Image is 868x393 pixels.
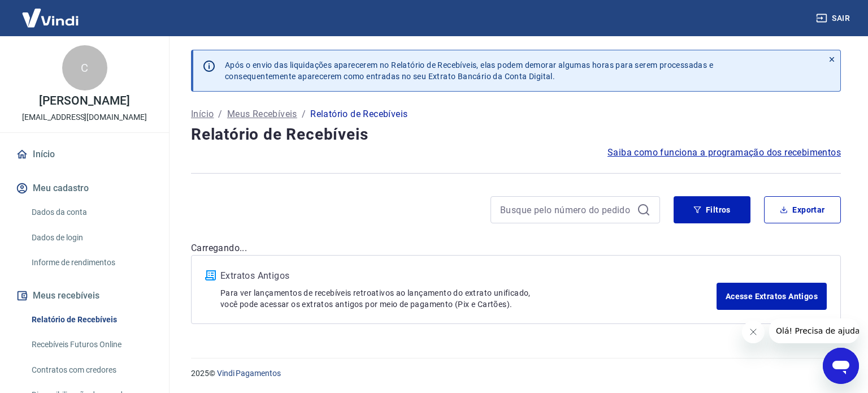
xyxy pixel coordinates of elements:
[674,196,750,223] button: Filtros
[220,287,717,310] p: Para ver lançamentos de recebíveis retroativos ao lançamento do extrato unificado, você pode aces...
[14,1,87,35] img: Vindi
[7,8,95,17] span: Olá! Precisa de ajuda?
[607,146,841,159] a: Saiba como funciona a programação dos recebimentos
[310,107,407,121] p: Relatório de Recebíveis
[218,107,222,121] p: /
[823,348,859,384] iframe: Botão para abrir a janela de mensagens
[191,368,841,379] p: 2025 ©
[39,95,129,107] p: [PERSON_NAME]
[302,107,306,121] p: /
[500,201,632,218] input: Busque pelo número do pedido
[191,123,841,146] h4: Relatório de Recebíveis
[717,283,827,310] a: Acesse Extratos Antigos
[14,283,155,308] button: Meus recebíveis
[227,107,297,121] a: Meus Recebíveis
[27,359,155,382] a: Contratos com credores
[225,59,713,82] p: Após o envio das liquidações aparecerem no Relatório de Recebíveis, elas podem demorar algumas ho...
[769,318,859,343] iframe: Mensagem da empresa
[27,333,155,356] a: Recebíveis Futuros Online
[27,201,155,224] a: Dados da conta
[27,308,155,331] a: Relatório de Recebíveis
[217,369,281,378] a: Vindi Pagamentos
[14,142,155,167] a: Início
[22,111,147,123] p: [EMAIL_ADDRESS][DOMAIN_NAME]
[27,251,155,274] a: Informe de rendimentos
[220,269,717,283] p: Extratos Antigos
[62,45,107,90] div: C
[27,226,155,249] a: Dados de login
[814,8,854,29] button: Sair
[191,241,841,255] p: Carregando...
[191,107,214,121] a: Início
[14,176,155,201] button: Meu cadastro
[205,270,216,280] img: ícone
[742,321,765,343] iframe: Fechar mensagem
[764,196,841,223] button: Exportar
